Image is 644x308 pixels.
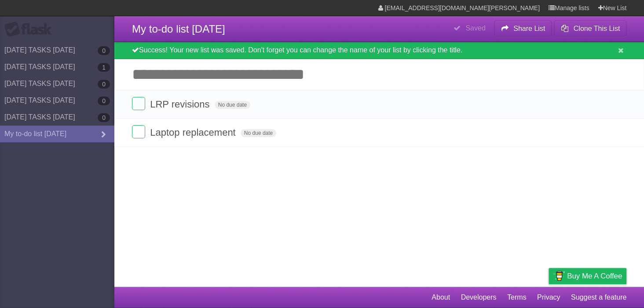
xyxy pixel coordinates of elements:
[571,289,626,306] a: Suggest a feature
[507,289,527,306] a: Terms
[567,268,622,284] span: Buy me a coffee
[553,268,565,283] img: Buy me a coffee
[573,25,620,32] b: Clone This List
[132,97,145,110] label: Done
[432,289,450,306] a: About
[132,23,225,35] span: My to-do list [DATE]
[150,127,238,138] span: Laptop replacement
[465,24,485,32] b: Saved
[98,113,110,122] b: 0
[98,46,110,55] b: 0
[241,129,276,137] span: No due date
[549,268,626,284] a: Buy me a coffee
[98,80,110,89] b: 0
[537,289,560,306] a: Privacy
[98,96,110,105] b: 0
[554,21,626,37] button: Clone This List
[513,25,545,32] b: Share List
[98,63,110,72] b: 1
[4,22,57,37] div: Flask
[132,125,145,138] label: Done
[150,99,212,110] span: LRP revisions
[215,101,250,109] span: No due date
[461,289,496,306] a: Developers
[494,21,552,37] button: Share List
[114,42,644,59] div: Success! Your new list was saved. Don't forget you can change the name of your list by clicking t...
